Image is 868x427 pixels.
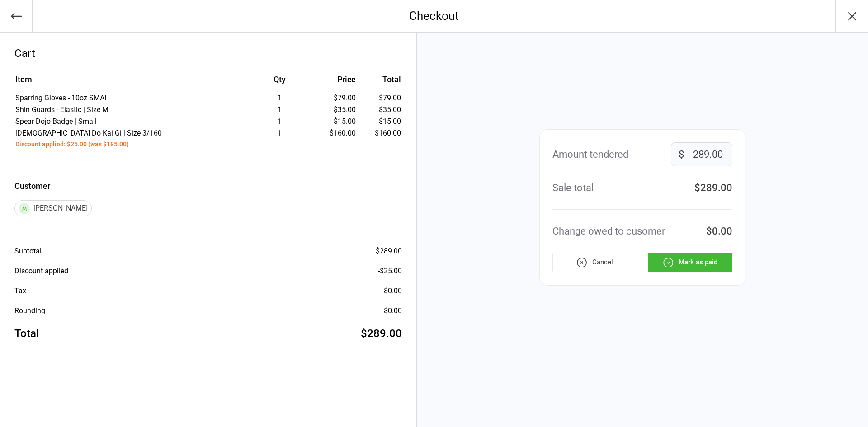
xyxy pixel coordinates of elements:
div: $0.00 [384,286,402,296]
div: Amount tendered [552,147,628,162]
td: $15.00 [359,116,401,127]
th: Qty [248,73,312,92]
span: Sparring Gloves - 10oz SMAI [15,94,106,102]
div: Tax [14,286,26,296]
div: 1 [248,128,312,139]
th: Total [359,73,401,92]
div: 1 [248,93,312,103]
div: $79.00 [313,93,356,103]
span: [DEMOGRAPHIC_DATA] Do Kai Gi | Size 3/160 [15,129,162,137]
div: $289.00 [361,325,402,342]
button: Cancel [552,253,637,272]
span: Spear Dojo Badge | Small [15,117,97,126]
td: $35.00 [359,104,401,115]
div: $15.00 [313,116,356,127]
button: Discount applied: $25.00 (was $185.00) [15,140,129,149]
div: Change owed to cusomer [552,224,665,239]
div: [PERSON_NAME] [14,200,92,216]
div: Price [313,73,356,85]
div: Total [14,325,39,342]
span: $ [679,147,684,162]
div: 1 [248,104,312,115]
td: $160.00 [359,128,401,150]
label: Customer [14,180,402,192]
div: $289.00 [376,246,402,257]
div: - $25.00 [378,266,402,277]
div: Cart [14,45,402,61]
div: $160.00 [313,128,356,139]
div: Sale total [552,180,594,195]
div: Rounding [14,305,45,316]
td: $79.00 [359,93,401,103]
div: $35.00 [313,104,356,115]
div: Subtotal [14,246,42,257]
div: Discount applied [14,266,68,277]
span: Shin Guards - Elastic | Size M [15,105,108,114]
div: $0.00 [706,224,732,239]
div: $0.00 [384,305,402,316]
div: $289.00 [694,180,732,195]
th: Item [15,73,247,92]
button: Mark as paid [648,253,732,272]
div: 1 [248,116,312,127]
